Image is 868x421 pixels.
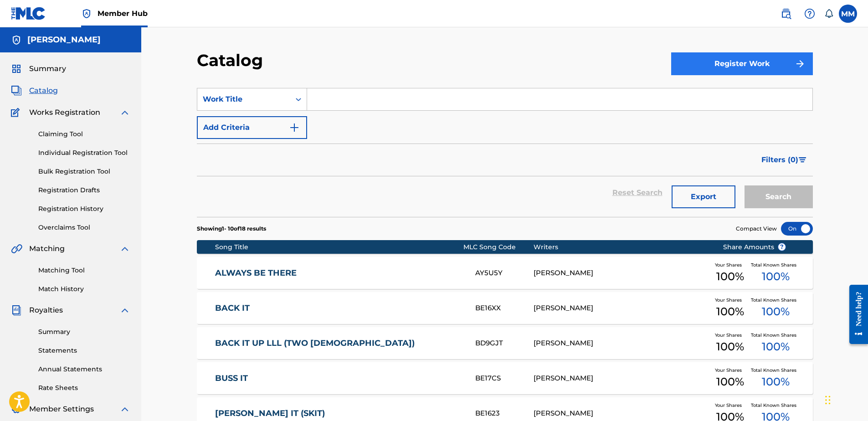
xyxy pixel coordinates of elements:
a: Match History [38,284,130,294]
span: 100 % [716,303,744,320]
a: ALWAYS BE THERE [215,268,463,278]
iframe: Resource Center [842,278,868,351]
a: Public Search [777,5,795,23]
span: Your Shares [715,262,745,268]
span: 100 % [716,374,744,390]
button: Add Criteria [197,116,307,139]
div: BD9GJT [475,338,534,349]
span: Total Known Shares [751,262,800,268]
div: AY5U5Y [475,268,534,278]
div: BE17CS [475,373,534,384]
div: [PERSON_NAME] [534,373,709,384]
div: Help [801,5,819,23]
img: Matching [11,243,22,254]
span: Matching [29,243,65,254]
a: Summary [38,327,130,337]
img: Top Rightsholder [81,8,92,19]
img: Member Settings [11,404,22,415]
span: Total Known Shares [751,297,800,303]
a: BACK IT [215,303,463,313]
span: Total Known Shares [751,332,800,339]
span: Summary [29,63,66,74]
a: SummarySummary [11,63,66,74]
span: Member Settings [29,404,94,415]
img: expand [119,404,130,415]
span: Catalog [29,85,58,96]
img: Summary [11,63,22,74]
span: Compact View [736,225,777,233]
span: Filters ( 0 ) [761,154,798,165]
img: Works Registration [11,107,23,118]
span: 100 % [762,268,790,285]
span: Total Known Shares [751,402,800,409]
a: Registration Drafts [38,185,130,195]
a: BUSS IT [215,373,463,384]
div: Drag [825,386,831,414]
span: Your Shares [715,297,745,303]
span: Member Hub [98,8,148,19]
button: Export [672,185,735,208]
span: Your Shares [715,332,745,339]
a: Matching Tool [38,266,130,275]
img: expand [119,243,130,254]
img: search [781,8,791,19]
div: Notifications [824,9,833,18]
form: Search Form [197,88,813,217]
div: [PERSON_NAME] [534,268,709,278]
a: Individual Registration Tool [38,148,130,158]
a: Bulk Registration Tool [38,167,130,176]
a: [PERSON_NAME] IT (SKIT) [215,408,463,419]
a: BACK IT UP LLL (TWO [DEMOGRAPHIC_DATA]) [215,338,463,349]
img: filter [799,157,806,163]
a: Annual Statements [38,365,130,374]
div: BE16XX [475,303,534,313]
span: Your Shares [715,367,745,374]
a: Overclaims Tool [38,223,130,232]
span: 100 % [762,339,790,355]
span: Royalties [29,305,63,316]
iframe: Chat Widget [822,377,868,421]
div: Writers [534,242,709,252]
div: [PERSON_NAME] [534,408,709,419]
div: User Menu [839,5,857,23]
button: Filters (0) [756,149,813,171]
span: Share Amounts [723,242,786,252]
span: Works Registration [29,107,100,118]
a: Rate Sheets [38,383,130,393]
a: CatalogCatalog [11,85,58,96]
span: 100 % [762,374,790,390]
span: ? [778,243,786,251]
div: MLC Song Code [463,242,534,252]
span: 100 % [716,339,744,355]
div: Work Title [203,94,285,105]
img: expand [119,305,130,316]
div: [PERSON_NAME] [534,303,709,313]
img: Catalog [11,85,22,96]
div: BE1623 [475,408,534,419]
h5: Melakhi McGruder [27,35,101,45]
img: help [804,8,815,19]
a: Registration History [38,204,130,214]
span: 100 % [762,303,790,320]
a: Statements [38,346,130,355]
span: Your Shares [715,402,745,409]
p: Showing 1 - 10 of 18 results [197,225,266,233]
div: [PERSON_NAME] [534,338,709,349]
img: expand [119,107,130,118]
img: Accounts [11,35,22,46]
div: Song Title [215,242,463,252]
a: Claiming Tool [38,129,130,139]
span: 100 % [716,268,744,285]
img: MLC Logo [11,7,46,20]
h2: Catalog [197,50,267,71]
button: Register Work [671,52,813,75]
img: Royalties [11,305,22,316]
img: 9d2ae6d4665cec9f34b9.svg [289,122,300,133]
span: Total Known Shares [751,367,800,374]
img: f7272a7cc735f4ea7f67.svg [795,58,806,69]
